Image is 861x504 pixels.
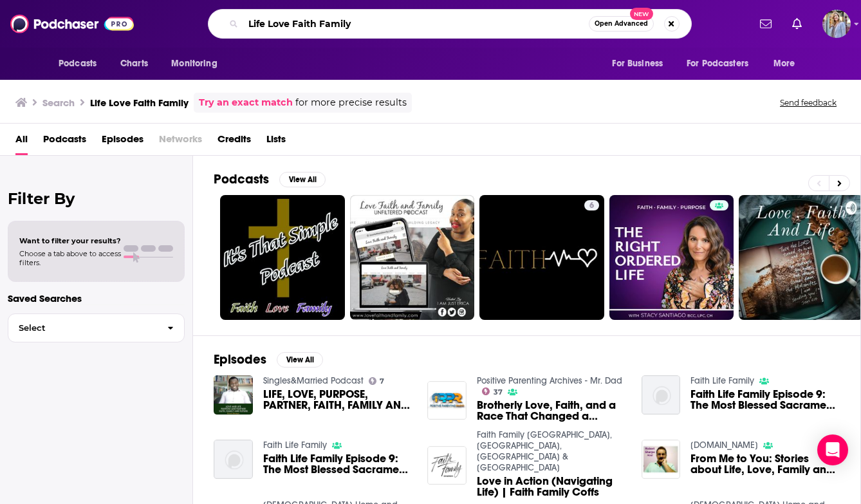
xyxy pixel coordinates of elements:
a: Faith Life Family [690,375,754,386]
a: Brotherly Love, Faith, and a Race That Changed a Family’s Life [477,400,626,422]
button: Send feedback [776,97,840,108]
button: Open AdvancedNew [589,16,654,32]
span: For Podcasters [687,55,748,73]
span: 6 [589,200,594,212]
a: Singles&Married Podcast [263,375,364,386]
a: Episodes [102,129,143,155]
img: From Me to You: Stories about Life, Love, Family and Faith [642,440,681,479]
a: Faith Life Family Episode 9: The Most Blessed Sacrament Love and Protect It [690,389,840,411]
button: View All [279,172,326,187]
button: open menu [678,51,767,76]
a: Charts [112,51,156,76]
span: 37 [494,389,503,395]
span: For Business [612,55,663,73]
input: Search podcasts, credits, & more... [243,14,589,34]
button: open menu [50,51,113,76]
a: Show notifications dropdown [755,13,777,35]
span: 7 [380,378,384,384]
button: open menu [162,51,234,76]
button: Show profile menu [822,10,851,38]
a: Podcasts [43,129,86,155]
a: 6 [479,195,604,320]
img: LIFE, LOVE, PURPOSE, PARTNER, FAITH, FAMILY AND FUTURE [214,375,253,415]
h2: Filter By [8,189,185,208]
span: New [630,8,653,20]
h2: Podcasts [214,171,269,187]
a: Faith Life Family [263,440,327,451]
h2: Episodes [214,351,266,368]
span: Open Advanced [595,21,648,27]
span: Charts [120,55,148,73]
span: More [773,55,795,73]
img: Love in Action (Navigating Life) | Faith Family Coffs [427,446,467,485]
span: Networks [159,129,202,155]
a: Faith Life Family Episode 9: The Most Blessed Sacrament Love and Protect It [263,453,412,475]
span: Want to filter your results? [19,236,121,245]
a: Positive Parenting Archives - Mr. Dad [477,375,622,386]
a: Faith Family Coffs Harbour, Taree, Grafton & Gloucester [477,429,612,473]
div: Open Intercom Messenger [817,434,848,465]
span: Logged in as JFMuntsinger [822,10,851,38]
span: Monitoring [171,55,217,73]
a: All [15,129,28,155]
button: Select [8,313,185,342]
a: PodcastsView All [214,171,326,187]
div: Search podcasts, credits, & more... [208,9,692,39]
a: 7 [369,377,385,385]
a: Try an exact match [199,95,293,110]
span: Select [8,324,157,332]
span: Choose a tab above to access filters. [19,249,121,267]
img: User Profile [822,10,851,38]
span: for more precise results [295,95,407,110]
a: Credits [218,129,251,155]
span: Podcasts [59,55,97,73]
a: 6 [584,200,599,210]
button: open menu [603,51,679,76]
h3: Search [42,97,75,109]
a: BITEradio.me [690,440,758,451]
a: 37 [482,387,503,395]
p: Saved Searches [8,292,185,304]
h3: Life Love Faith Family [90,97,189,109]
img: Faith Life Family Episode 9: The Most Blessed Sacrament Love and Protect It [642,375,681,415]
img: Faith Life Family Episode 9: The Most Blessed Sacrament Love and Protect It [214,440,253,479]
a: Show notifications dropdown [787,13,807,35]
a: Lists [266,129,286,155]
img: Brotherly Love, Faith, and a Race That Changed a Family’s Life [427,381,467,420]
a: From Me to You: Stories about Life, Love, Family and Faith [690,453,840,475]
button: open menu [764,51,811,76]
a: LIFE, LOVE, PURPOSE, PARTNER, FAITH, FAMILY AND FUTURE [263,389,412,411]
a: EpisodesView All [214,351,323,368]
button: View All [277,352,323,368]
a: Love in Action (Navigating Life) | Faith Family Coffs [477,476,626,498]
img: Podchaser - Follow, Share and Rate Podcasts [10,12,134,36]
